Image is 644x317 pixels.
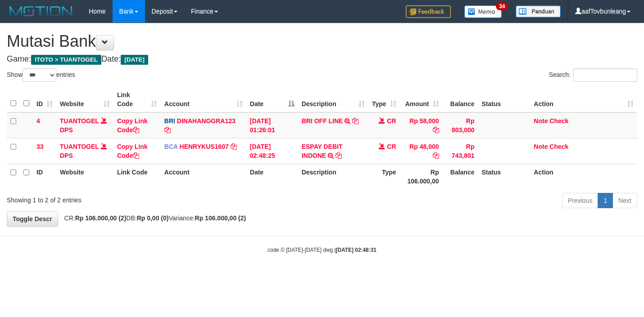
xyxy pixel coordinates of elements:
th: Account: activate to sort column ascending [161,87,246,112]
td: Rp 58,000 [400,112,443,138]
td: Rp 803,000 [443,112,478,138]
th: Link Code: activate to sort column ascending [113,87,161,112]
span: 4 [36,117,40,125]
th: Type: activate to sort column ascending [368,87,400,112]
th: Description: activate to sort column ascending [298,87,368,112]
h1: Mutasi Bank [7,32,637,50]
img: Button%20Memo.svg [464,5,502,18]
th: Description [298,164,368,189]
a: BRI OFF LINE [302,117,343,125]
a: Previous [562,193,598,208]
h4: Game: Date: [7,55,637,64]
td: [DATE] 01:26:01 [246,112,298,138]
a: Check [549,143,568,150]
th: Website [56,164,113,189]
a: Copy BRI OFF LINE to clipboard [352,117,358,125]
strong: [DATE] 02:48:31 [336,247,376,253]
th: Account [161,164,246,189]
th: Action [530,164,637,189]
th: Date [246,164,298,189]
strong: Rp 106.000,00 (2) [195,214,246,222]
th: Amount: activate to sort column ascending [400,87,443,112]
th: Date: activate to sort column descending [246,87,298,112]
a: TUANTOGEL [60,143,99,150]
a: Next [612,193,637,208]
small: code © [DATE]-[DATE] dwg | [268,247,376,253]
label: Show entries [7,68,75,82]
a: HENRYKUS1607 [180,143,229,150]
a: Copy DINAHANGGRA123 to clipboard [164,126,171,134]
div: Showing 1 to 2 of 2 entries [7,192,262,205]
td: DPS [56,138,113,164]
th: Rp 106.000,00 [400,164,443,189]
span: [DATE] [121,55,148,65]
td: DPS [56,112,113,138]
select: Showentries [23,68,56,82]
th: Website: activate to sort column ascending [56,87,113,112]
input: Search: [573,68,637,82]
span: BRI [164,117,175,125]
img: Feedback.jpg [406,5,451,18]
span: CR: DB: Variance: [60,214,246,222]
td: Rp 48,000 [400,138,443,164]
th: Type [368,164,400,189]
th: Action: activate to sort column ascending [530,87,637,112]
strong: Rp 0,00 (0) [137,214,169,222]
a: Note [534,143,548,150]
img: MOTION_logo.png [7,4,75,18]
a: Copy HENRYKUS1607 to clipboard [231,143,237,150]
a: DINAHANGGRA123 [177,117,236,125]
span: 33 [36,143,44,150]
a: Check [549,117,568,125]
span: CR [387,143,396,150]
span: CR [387,117,396,125]
a: ESPAY DEBIT INDONE [302,143,343,159]
a: Note [534,117,548,125]
a: TUANTOGEL [60,117,99,125]
th: Balance [443,164,478,189]
td: Rp 743,801 [443,138,478,164]
a: Copy Rp 58,000 to clipboard [433,126,439,134]
th: Status [478,87,531,112]
a: Copy ESPAY DEBIT INDONE to clipboard [336,152,342,159]
img: panduan.png [516,5,561,18]
th: ID [33,164,56,189]
a: Copy Rp 48,000 to clipboard [433,152,439,159]
a: Copy Link Code [117,143,148,159]
span: BCA [164,143,178,150]
strong: Rp 106.000,00 (2) [75,214,127,222]
a: 1 [598,193,613,208]
label: Search: [549,68,637,82]
th: ID: activate to sort column ascending [33,87,56,112]
span: 34 [496,2,508,10]
th: Status [478,164,531,189]
a: Copy Link Code [117,117,148,134]
td: [DATE] 02:48:25 [246,138,298,164]
span: ITOTO > TUANTOGEL [31,55,101,65]
th: Balance [443,87,478,112]
th: Link Code [113,164,161,189]
a: Toggle Descr [7,211,58,227]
